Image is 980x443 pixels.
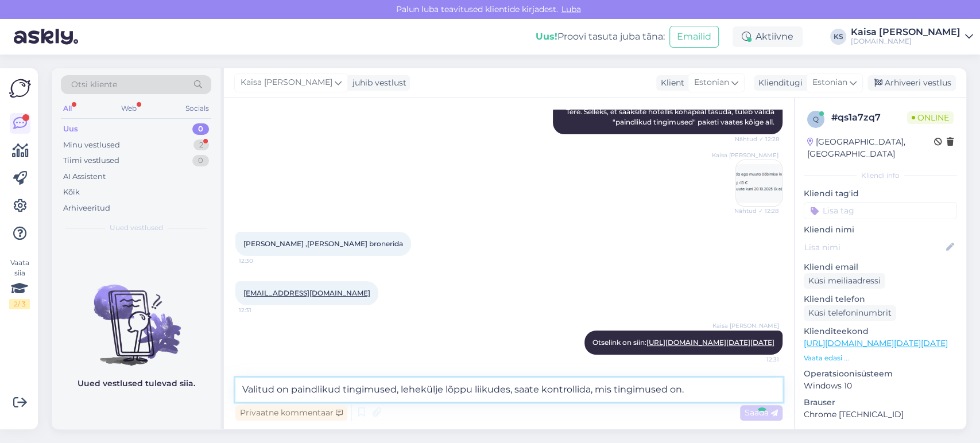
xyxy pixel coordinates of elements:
p: Kliendi telefon [804,293,957,305]
img: Askly Logo [9,77,31,99]
p: Vaata edasi ... [804,353,957,363]
div: Arhiveeri vestlus [867,75,956,91]
div: 0 [192,123,209,135]
p: Kliendi tag'id [804,188,957,200]
div: KS [830,29,846,45]
div: Klient [656,77,684,89]
div: Web [119,101,139,116]
img: No chats [52,264,220,367]
div: Minu vestlused [63,139,120,151]
div: All [61,101,74,116]
a: [EMAIL_ADDRESS][DOMAIN_NAME] [243,289,370,297]
div: Proovi tasuta juba täna: [536,30,665,44]
span: Uued vestlused [110,223,163,233]
span: 12:31 [736,355,779,364]
div: Socials [183,101,211,116]
p: Operatsioonisüsteem [804,368,957,380]
div: Kaisa [PERSON_NAME] [851,28,960,37]
span: Estonian [812,76,847,89]
div: Küsi telefoninumbrit [804,305,896,321]
span: Nähtud ✓ 12:28 [734,207,778,215]
span: [PERSON_NAME] ,[PERSON_NAME] bronerida [243,239,403,248]
button: Emailid [669,26,719,48]
a: [URL][DOMAIN_NAME][DATE][DATE] [646,338,774,347]
p: Windows 10 [804,380,957,392]
span: Luba [558,4,584,14]
span: Otselink on siin: [592,338,774,347]
span: 12:30 [239,257,282,265]
span: Estonian [694,76,729,89]
span: Online [907,111,954,124]
p: Kliendi email [804,261,957,273]
div: # qs1a7zq7 [831,111,907,125]
div: [DOMAIN_NAME] [851,37,960,46]
span: Nähtud ✓ 12:28 [735,135,779,143]
input: Lisa tag [804,202,957,219]
div: Küsi meiliaadressi [804,273,885,289]
span: Kaisa [PERSON_NAME] [241,76,332,89]
div: Arhiveeritud [63,203,110,214]
div: Uus [63,123,78,135]
span: 12:31 [239,306,282,314]
b: Uus! [536,31,557,42]
span: Kaisa [PERSON_NAME] [712,151,778,160]
div: Tiimi vestlused [63,155,119,166]
div: 0 [192,155,209,166]
div: AI Assistent [63,171,106,182]
div: 2 [193,139,209,151]
a: [URL][DOMAIN_NAME][DATE][DATE] [804,338,948,348]
div: Klienditugi [754,77,803,89]
div: Vaata siia [9,258,30,309]
div: Kõik [63,186,80,198]
div: Kliendi info [804,170,957,181]
div: 2 / 3 [9,299,30,309]
a: Kaisa [PERSON_NAME][DOMAIN_NAME] [851,28,973,46]
div: [GEOGRAPHIC_DATA], [GEOGRAPHIC_DATA] [807,136,934,160]
input: Lisa nimi [804,241,944,254]
div: juhib vestlust [348,77,406,89]
span: Otsi kliente [71,79,117,91]
p: Brauser [804,397,957,409]
img: Attachment [736,160,782,206]
span: Kaisa [PERSON_NAME] [712,321,779,330]
p: Chrome [TECHNICAL_ID] [804,409,957,421]
span: q [813,115,819,123]
p: Uued vestlused tulevad siia. [78,378,195,390]
p: Kliendi nimi [804,224,957,236]
p: Klienditeekond [804,325,957,337]
div: Aktiivne [733,26,803,47]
